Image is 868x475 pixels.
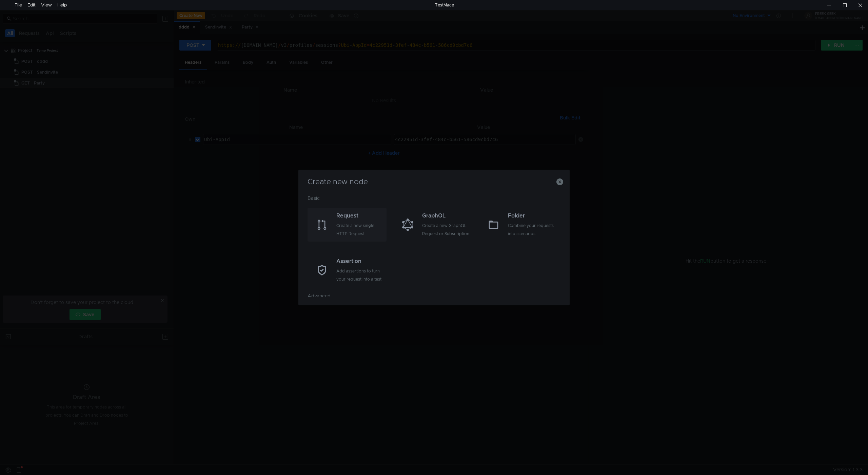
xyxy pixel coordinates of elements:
[307,178,561,186] h3: Create new node
[508,222,556,238] div: Combine your requests into scenarios
[422,222,471,238] div: Create a new GraphQL Request or Subscription
[308,194,560,208] div: Basic
[336,267,385,283] div: Add assertions to turn your request into a test
[308,292,560,305] div: Advanced
[336,212,385,220] div: Request
[422,212,471,220] div: GraphQL
[508,212,556,220] div: Folder
[336,257,385,265] div: Assertion
[336,222,385,238] div: Create a new single HTTP Request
